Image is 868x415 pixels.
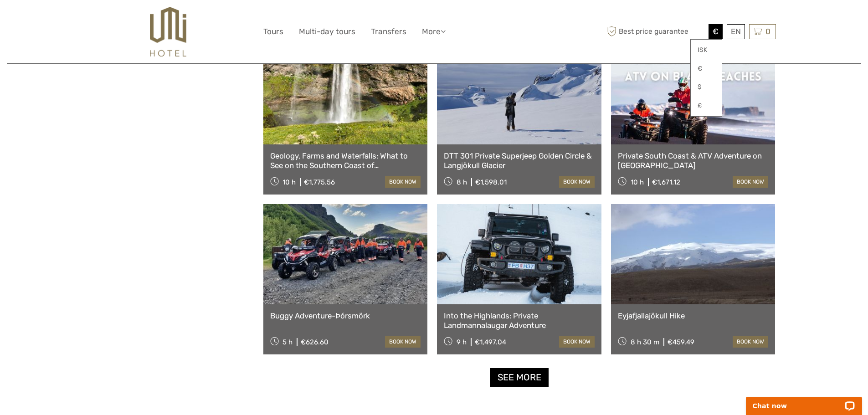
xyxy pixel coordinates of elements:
[713,27,719,36] span: €
[691,42,722,58] a: ISK
[150,7,186,56] img: 526-1e775aa5-7374-4589-9d7e-5793fb20bdfc_logo_big.jpg
[691,97,722,114] a: £
[457,178,467,186] span: 8 h
[385,336,421,348] a: book now
[691,61,722,77] a: €
[733,176,768,188] a: book now
[270,151,421,170] a: Geology, Farms and Waterfalls: What to See on the Southern Coast of [GEOGRAPHIC_DATA]
[668,338,694,346] div: €459.49
[444,311,595,330] a: Into the Highlands: Private Landmannalaugar Adventure
[263,25,283,38] a: Tours
[618,151,769,170] a: Private South Coast & ATV Adventure on [GEOGRAPHIC_DATA]
[631,178,644,186] span: 10 h
[559,336,595,348] a: book now
[618,311,769,320] a: Eyjafjallajökull Hike
[652,178,680,186] div: €1,671.12
[605,24,706,39] span: Best price guarantee
[270,311,421,320] a: Buggy Adventure-Þórsmörk
[740,386,868,415] iframe: LiveChat chat widget
[282,338,293,346] span: 5 h
[457,338,467,346] span: 9 h
[691,79,722,95] a: $
[490,368,549,387] a: See more
[371,25,406,38] a: Transfers
[764,27,772,36] span: 0
[559,176,595,188] a: book now
[733,336,768,348] a: book now
[385,176,421,188] a: book now
[422,25,446,38] a: More
[282,178,296,186] span: 10 h
[304,178,335,186] div: €1,775.56
[299,25,355,38] a: Multi-day tours
[475,178,507,186] div: €1,598.01
[301,338,329,346] div: €626.60
[631,338,659,346] span: 8 h 30 m
[727,24,745,39] div: EN
[475,338,506,346] div: €1,497.04
[444,151,595,170] a: DTT 301 Private Superjeep Golden Circle & Langjökull Glacier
